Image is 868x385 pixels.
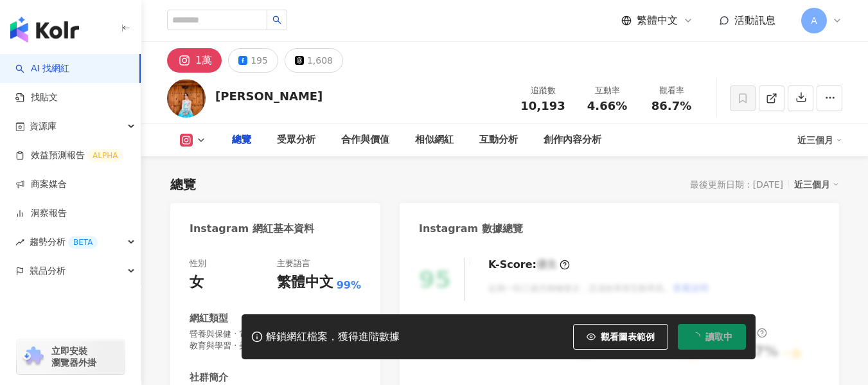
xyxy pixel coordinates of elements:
[419,222,523,236] div: Instagram 數據總覽
[15,91,58,104] a: 找貼文
[587,100,627,112] span: 4.66%
[518,84,567,97] div: 追蹤數
[415,132,454,148] div: 相似網紅
[17,339,125,374] a: chrome extension立即安裝 瀏覽器外掛
[479,132,518,148] div: 互動分析
[637,13,678,28] span: 繁體中文
[190,371,228,384] div: 社群簡介
[285,48,343,73] button: 1,608
[30,228,98,256] span: 趨勢分析
[15,207,67,220] a: 洞察報告
[583,84,632,97] div: 互動率
[277,273,333,292] div: 繁體中文
[573,324,668,350] button: 觀看圖表範例
[21,346,46,367] img: chrome extension
[190,273,204,292] div: 女
[811,13,817,28] span: A
[266,330,400,344] div: 解鎖網紅檔案，獲得進階數據
[307,51,333,69] div: 1,608
[167,79,206,118] img: KOL Avatar
[797,130,842,150] div: 近三個月
[337,278,361,292] span: 99%
[734,14,775,26] span: 活動訊息
[544,132,601,148] div: 創作內容分析
[195,51,212,69] div: 1萬
[51,345,96,368] span: 立即安裝 瀏覽器外掛
[190,312,228,325] div: 網紅類型
[15,62,69,75] a: searchAI 找網紅
[215,88,323,104] div: [PERSON_NAME]
[170,175,196,193] div: 總覽
[228,48,278,73] button: 195
[232,132,251,148] div: 總覽
[277,132,315,148] div: 受眾分析
[341,132,389,148] div: 合作與價值
[190,222,314,236] div: Instagram 網紅基本資料
[167,48,222,73] button: 1萬
[15,149,123,162] a: 效益預測報告ALPHA
[277,258,310,269] div: 主要語言
[678,324,746,350] button: 讀取中
[520,99,565,112] span: 10,193
[272,15,281,24] span: search
[68,236,98,249] div: BETA
[15,238,24,247] span: rise
[30,112,57,141] span: 資源庫
[647,84,696,97] div: 觀看率
[190,258,206,269] div: 性別
[15,178,67,191] a: 商案媒合
[10,17,79,42] img: logo
[251,51,268,69] div: 195
[690,179,783,190] div: 最後更新日期：[DATE]
[30,256,66,285] span: 競品分析
[651,100,691,112] span: 86.7%
[601,332,655,342] span: 觀看圖表範例
[488,258,570,272] div: K-Score :
[794,176,839,193] div: 近三個月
